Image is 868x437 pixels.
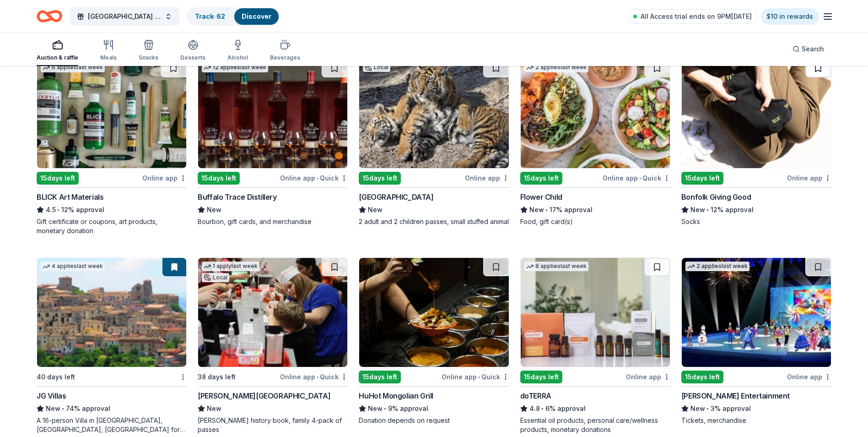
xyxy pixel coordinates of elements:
[202,273,229,282] div: Local
[198,371,236,382] div: 38 days left
[681,217,831,226] div: Socks
[37,5,62,27] a: Home
[198,390,330,401] div: [PERSON_NAME][GEOGRAPHIC_DATA]
[62,405,64,412] span: •
[100,36,117,66] button: Meals
[317,373,318,381] span: •
[195,12,225,20] a: Track· 62
[198,59,347,168] img: Image for Buffalo Trace Distillery
[70,7,179,26] button: [GEOGRAPHIC_DATA] for [MEDICAL_DATA] Golf Tournament Fundraiser
[681,371,723,383] div: 15 days left
[541,405,544,412] span: •
[520,204,670,215] div: 17% approval
[37,54,78,61] div: Auction & raffle
[682,258,831,367] img: Image for Feld Entertainment
[628,9,757,24] a: All Access trial ends on 9PM[DATE]
[317,175,318,182] span: •
[37,390,66,401] div: JG Villas
[681,416,831,425] div: Tickets, merchandise
[359,416,509,425] div: Donation depends on request
[520,390,551,401] div: doTERRA
[706,405,709,412] span: •
[681,204,831,215] div: 12% approval
[690,403,705,414] span: New
[681,172,723,185] div: 15 days left
[180,54,205,61] div: Desserts
[280,371,348,382] div: Online app Quick
[100,54,117,61] div: Meals
[46,204,56,215] span: 4.5
[685,262,749,271] div: 2 applies last week
[524,63,588,72] div: 2 applies last week
[202,63,268,72] div: 12 applies last week
[198,416,348,434] div: [PERSON_NAME] history book, family 4-pack of passes
[359,172,401,185] div: 15 days left
[529,403,540,414] span: 4.8
[690,204,705,215] span: New
[202,262,259,271] div: 1 apply last week
[465,172,509,184] div: Online app
[521,59,670,168] img: Image for Flower Child
[359,217,509,226] div: 2 adult and 2 children passes, small stuffed animal
[198,191,276,202] div: Buffalo Trace Distillery
[198,172,240,185] div: 15 days left
[368,403,383,414] span: New
[46,403,60,414] span: New
[207,403,221,414] span: New
[359,371,401,383] div: 15 days left
[37,257,187,434] a: Image for JG Villas4 applieslast week40 days leftJG VillasNew•74% approvalA 16-person Villa in [G...
[242,12,271,20] a: Discover
[41,63,105,72] div: 6 applies last week
[521,258,670,367] img: Image for doTERRA
[520,257,670,434] a: Image for doTERRA8 applieslast week15days leftOnline appdoTERRA4.8•6% approvalEssential oil produ...
[37,403,187,414] div: 74% approval
[37,172,79,185] div: 15 days left
[681,403,831,414] div: 3% approval
[139,36,158,66] button: Snacks
[359,390,433,401] div: HuHot Mongolian Grill
[280,172,348,184] div: Online app Quick
[41,262,105,271] div: 4 applies last week
[187,7,280,26] button: Track· 62Discover
[442,371,509,382] div: Online app Quick
[603,172,670,184] div: Online app Quick
[37,416,187,434] div: A 16-person Villa in [GEOGRAPHIC_DATA], [GEOGRAPHIC_DATA], [GEOGRAPHIC_DATA] for 7days/6nights (R...
[37,217,187,235] div: Gift certificate or coupons, art products, monetary donation
[37,36,78,66] button: Auction & raffle
[198,258,347,367] img: Image for Dr Pepper Museum
[520,59,670,226] a: Image for Flower Child2 applieslast week15days leftOnline app•QuickFlower ChildNew•17% approvalFo...
[227,36,248,66] button: Alcohol
[681,390,790,401] div: [PERSON_NAME] Entertainment
[359,59,509,226] a: Image for Cameron Park ZooLocal15days leftOnline app[GEOGRAPHIC_DATA]New2 adult and 2 children pa...
[37,258,186,367] img: Image for JG Villas
[478,373,480,381] span: •
[198,217,348,226] div: Bourbon, gift cards, and merchandise
[227,54,248,61] div: Alcohol
[359,257,509,425] a: Image for HuHot Mongolian Grill15days leftOnline app•QuickHuHot Mongolian GrillNew•9% approvalDon...
[270,54,300,61] div: Beverages
[520,217,670,226] div: Food, gift card(s)
[524,262,588,271] div: 8 applies last week
[270,36,300,66] button: Beverages
[641,11,752,22] span: All Access trial ends on 9PM[DATE]
[520,172,562,185] div: 15 days left
[529,204,544,215] span: New
[761,8,819,25] a: $10 in rewards
[180,36,205,66] button: Desserts
[639,175,641,182] span: •
[520,191,562,202] div: Flower Child
[706,206,709,213] span: •
[142,172,187,184] div: Online app
[198,59,348,226] a: Image for Buffalo Trace Distillery12 applieslast week15days leftOnline app•QuickBuffalo Trace Dis...
[359,191,433,202] div: [GEOGRAPHIC_DATA]
[802,44,824,55] span: Search
[520,371,562,383] div: 15 days left
[37,204,187,215] div: 12% approval
[359,59,508,168] img: Image for Cameron Park Zoo
[37,371,75,382] div: 40 days left
[682,59,831,168] img: Image for Bonfolk Giving Good
[207,204,221,215] span: New
[681,257,831,425] a: Image for Feld Entertainment2 applieslast week15days leftOnline app[PERSON_NAME] EntertainmentNew...
[88,11,161,22] span: [GEOGRAPHIC_DATA] for [MEDICAL_DATA] Golf Tournament Fundraiser
[785,40,831,58] button: Search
